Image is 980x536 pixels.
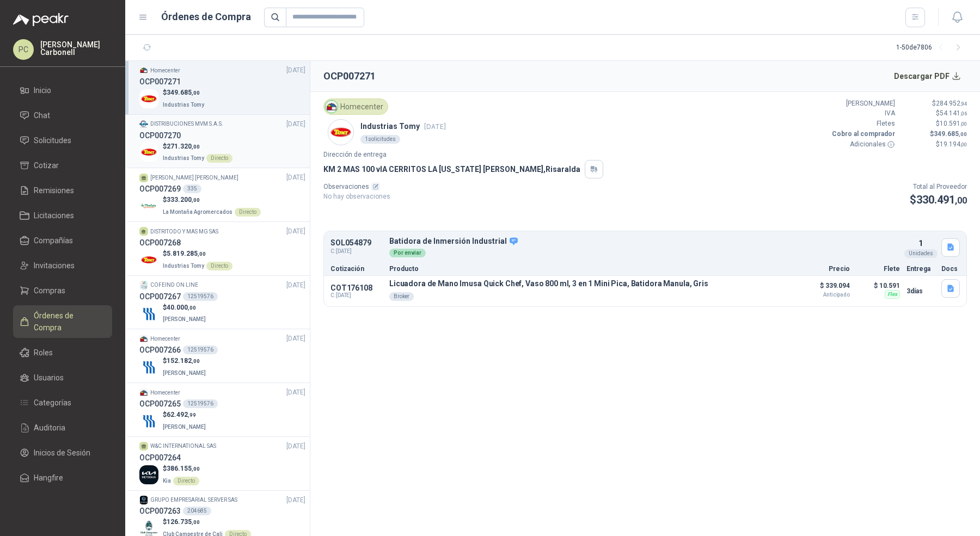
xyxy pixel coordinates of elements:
[163,249,232,259] p: $
[150,335,180,343] p: Homecenter
[940,120,967,127] span: 10.591
[188,305,196,311] span: ,00
[286,280,305,291] span: [DATE]
[139,465,158,484] img: Company Logo
[188,412,196,418] span: ,99
[960,121,967,127] span: ,00
[389,249,426,257] div: Por enviar
[163,155,204,161] span: Industrias Tomy
[389,279,708,288] p: Licuadora de Mano Imusa Quick Chef, Vaso 800 ml, 3 en 1 Mini Pica, Batidora Manula, Gris
[856,266,900,272] p: Flete
[902,108,967,119] p: $
[13,467,112,488] a: Hangfire
[330,284,383,292] p: COT176108
[34,235,73,247] span: Compañías
[286,226,305,237] span: [DATE]
[163,464,200,474] p: $
[13,367,112,388] a: Usuarios
[192,466,200,472] span: ,00
[163,88,206,98] p: $
[940,140,967,148] span: 19.194
[830,129,895,139] p: Cobro al comprador
[830,119,895,129] p: Fletes
[960,141,967,147] span: ,00
[167,357,200,365] span: 152.182
[139,119,305,164] a: Company LogoDISTRIBUCIONES MVM S.A.S.[DATE] OCP007270Company Logo$271.320,00Industrias TomyDirecto
[139,335,148,343] img: Company Logo
[139,66,148,75] img: Company Logo
[856,279,900,292] p: $ 10.591
[13,442,112,463] a: Inicios de Sesión
[139,411,158,430] img: Company Logo
[163,209,232,215] span: La Montaña Agromercados
[139,344,181,356] h3: OCP007266
[424,122,446,131] span: [DATE]
[888,65,967,87] button: Descargar PDF
[150,227,218,236] p: DISTRITODO Y MAS MG SAS
[906,285,935,298] p: 3 días
[896,39,967,57] div: 1 - 50 de 7806
[173,477,199,485] div: Directo
[286,387,305,398] span: [DATE]
[389,237,900,247] p: Batidora de Inmersión Industrial
[34,109,50,121] span: Chat
[192,197,200,203] span: ,00
[910,192,967,208] p: $
[139,334,305,378] a: Company LogoHomecenter[DATE] OCP00726612519576Company Logo$152.182,00[PERSON_NAME]
[163,303,208,313] p: $
[13,392,112,413] a: Categorías
[192,144,200,150] span: ,00
[139,398,181,410] h3: OCP007265
[150,389,180,397] p: Homecenter
[167,304,196,311] span: 40.000
[13,105,112,126] a: Chat
[916,193,967,206] span: 330.491
[235,208,261,217] div: Directo
[34,372,64,384] span: Usuarios
[139,226,305,271] a: DISTRITODO Y MAS MG SAS[DATE] OCP007268Company Logo$5.819.285,00Industrias TomyDirecto
[192,90,200,96] span: ,00
[323,150,967,160] p: Dirección de entrega
[902,139,967,150] p: $
[13,280,112,301] a: Compras
[323,182,390,192] p: Observaciones
[163,424,206,430] span: [PERSON_NAME]
[360,135,400,144] div: 1 solicitudes
[959,131,967,137] span: ,00
[34,184,74,196] span: Remisiones
[902,129,967,139] p: $
[902,98,967,109] p: $
[167,143,200,150] span: 271.320
[904,249,938,258] div: Unidades
[13,155,112,176] a: Cotizar
[167,89,200,96] span: 349.685
[139,183,181,195] h3: OCP007269
[150,442,216,451] p: W&C INTERNATIONAL SAS
[830,139,895,150] p: Adicionales
[183,399,218,408] div: 12519576
[795,279,850,298] p: $ 339.094
[150,120,223,128] p: DISTRIBUCIONES MVM S.A.S.
[163,102,204,108] span: Industrias Tomy
[163,356,208,366] p: $
[139,304,158,323] img: Company Logo
[163,410,208,420] p: $
[167,196,200,204] span: 333.200
[326,101,338,113] img: Company Logo
[13,342,112,363] a: Roles
[183,346,218,354] div: 12519576
[139,89,158,108] img: Company Logo
[167,250,206,257] span: 5.819.285
[34,397,71,409] span: Categorías
[795,266,850,272] p: Precio
[139,196,158,215] img: Company Logo
[286,495,305,506] span: [DATE]
[139,452,181,464] h3: OCP007264
[13,39,34,60] div: PC
[830,108,895,119] p: IVA
[13,205,112,226] a: Licitaciones
[150,281,198,289] p: COFEIND ON LINE
[13,230,112,251] a: Compañías
[34,347,53,359] span: Roles
[34,472,63,484] span: Hangfire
